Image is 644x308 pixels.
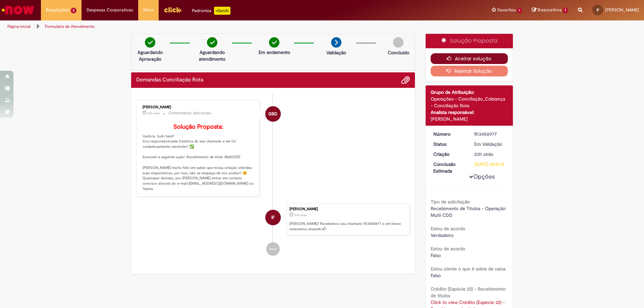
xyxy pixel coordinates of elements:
[431,53,508,64] button: Aceitar solução
[428,131,470,137] dt: Número
[148,111,160,115] time: 27/08/2025 10:00:57
[45,24,95,29] a: Formulário de Atendimento
[289,207,406,211] div: [PERSON_NAME]
[431,89,508,96] div: Grupo de Atribuição:
[474,151,493,157] span: 23h atrás
[207,37,217,48] img: check-circle-green.png
[265,210,281,225] div: Izadora Santiago Fernandes
[214,7,230,15] p: +GenAi
[474,141,505,147] div: Em Validação
[597,8,599,12] span: IF
[164,5,182,15] img: click_logo_yellow_360x200.png
[428,151,470,158] dt: Criação
[136,203,410,236] li: Izadora Santiago Fernandes
[136,77,203,83] h2: Demandas Conciliação Rota Histórico de tíquete
[5,20,424,33] ul: Trilhas de página
[136,93,410,262] ul: Histórico de tíquete
[497,7,516,13] span: Favoritos
[143,7,154,13] span: More
[87,7,133,13] span: Despesas Corporativas
[517,8,522,13] span: 1
[431,66,508,76] button: Rejeitar Solução
[265,106,281,122] div: Gabriely Barros De Lira
[143,105,254,109] div: [PERSON_NAME]
[148,111,160,115] span: 22h atrás
[428,141,470,147] dt: Status
[426,34,513,48] div: Solução Proposta
[431,96,508,109] div: Operações - Conciliação_Cobrança - Conciliação Rota
[168,110,211,116] small: Comentários adicionais
[431,205,507,218] span: Recebimento de Títulos - Operação Multi CDD
[532,7,568,13] a: Rascunhos
[401,76,410,84] button: Adicionar anexos
[1,3,35,17] img: ServiceNow
[563,7,568,13] span: 1
[431,252,441,258] span: Falso
[271,209,275,226] span: IF
[331,37,341,48] img: arrow-next.png
[192,7,230,15] div: Padroniza
[268,106,277,122] span: GBD
[134,49,166,62] p: Aguardando Aprovação
[431,226,465,232] b: Estou de acordo
[431,199,470,205] b: Tipo de solicitação
[431,266,505,272] b: Estou ciente o que é sobra de caixa
[71,8,76,13] span: 2
[269,37,279,48] img: check-circle-green.png
[605,7,639,13] span: [PERSON_NAME]
[431,272,441,279] span: Falso
[474,131,505,137] div: R13450977
[393,37,404,48] img: img-circle-grey.png
[173,123,223,131] b: Solução Proposta:
[431,246,465,252] b: Estou de acordo
[259,49,290,56] p: Em andamento
[7,24,31,29] a: Página inicial
[431,232,453,238] span: Verdadeiro
[538,7,562,13] span: Rascunhos
[294,213,307,217] span: 23h atrás
[431,286,505,299] b: Crédito (Espécie 22) - Recebimento de títulos
[294,213,307,217] time: 27/08/2025 09:21:11
[474,161,505,168] div: [DATE] 10:21:15
[474,151,493,157] time: 27/08/2025 09:21:11
[145,37,155,48] img: check-circle-green.png
[46,7,69,13] span: Requisições
[431,116,508,122] div: [PERSON_NAME]
[474,151,505,158] div: 27/08/2025 09:21:11
[289,221,406,232] p: [PERSON_NAME]! Recebemos seu chamado R13450977 e em breve estaremos atuando.
[326,49,346,56] p: Validação
[143,124,254,192] p: Izadora, tudo bem? Sou responsável pela tratativa do seu chamado e ele foi cuidadosamente resolvi...
[431,109,508,116] div: Analista responsável:
[428,161,470,174] dt: Conclusão Estimada
[196,49,228,62] p: Aguardando atendimento
[388,49,409,56] p: Concluído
